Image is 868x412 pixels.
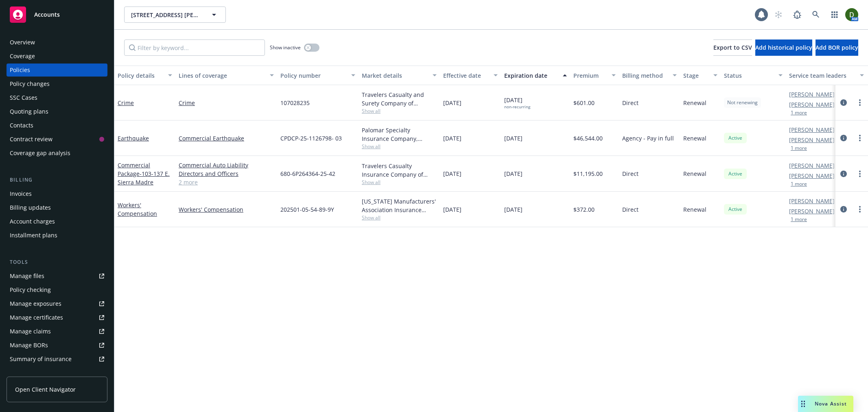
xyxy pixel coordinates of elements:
[7,201,107,214] a: Billing updates
[570,66,619,85] button: Premium
[7,311,107,324] a: Manage certificates
[789,125,835,134] a: [PERSON_NAME]
[855,98,865,107] a: more
[179,99,274,107] a: Crime
[362,214,437,221] span: Show all
[573,205,595,214] span: $372.00
[118,134,149,142] a: Earthquake
[15,385,76,394] span: Open Client Navigator
[124,39,265,56] input: Filter by keyword...
[839,133,848,143] a: circleInformation
[270,44,301,51] span: Show inactive
[118,161,170,186] a: Commercial Package
[7,119,107,132] a: Contacts
[10,215,55,228] div: Account charges
[855,133,865,143] a: more
[10,91,37,104] div: SSC Cases
[770,7,787,23] a: Start snowing
[573,71,607,80] div: Premium
[7,36,107,49] a: Overview
[7,270,107,283] a: Manage files
[727,206,743,213] span: Active
[362,162,437,179] div: Travelers Casualty Insurance Company of America, Travelers Insurance
[839,98,848,107] a: circleInformation
[504,71,558,80] div: Expiration date
[7,133,107,146] a: Contract review
[179,169,274,178] a: Directors and Officers
[362,197,437,214] div: [US_STATE] Manufacturers' Association Insurance Company, PMA Companies
[10,339,48,352] div: Manage BORs
[622,71,668,80] div: Billing method
[573,169,603,178] span: $11,195.00
[683,205,706,214] span: Renewal
[622,169,638,178] span: Direct
[10,325,51,338] div: Manage claims
[7,187,107,200] a: Invoices
[573,99,595,107] span: $601.00
[789,71,855,80] div: Service team leaders
[504,134,523,142] span: [DATE]
[443,205,461,214] span: [DATE]
[10,353,72,366] div: Summary of insurance
[755,44,812,51] span: Add historical policy
[179,71,265,80] div: Lines of coverage
[791,146,807,151] button: 1 more
[622,99,638,107] span: Direct
[7,147,107,160] a: Coverage gap analysis
[504,205,523,214] span: [DATE]
[791,217,807,222] button: 1 more
[280,71,346,80] div: Policy number
[7,176,107,184] div: Billing
[713,44,752,51] span: Export to CSV
[7,64,107,77] a: Policies
[175,66,277,85] button: Lines of coverage
[789,197,835,205] a: [PERSON_NAME]
[727,134,743,142] span: Active
[798,396,808,412] div: Drag to move
[622,205,638,214] span: Direct
[7,105,107,118] a: Quoting plans
[443,71,489,80] div: Effective date
[7,339,107,352] a: Manage BORs
[280,205,334,214] span: 202501-05-54-89-9Y
[826,7,843,23] a: Switch app
[179,205,274,214] a: Workers' Compensation
[10,147,70,160] div: Coverage gap analysis
[280,169,335,178] span: 680-6P264364-25-42
[839,204,848,214] a: circleInformation
[683,169,706,178] span: Renewal
[789,100,835,109] a: [PERSON_NAME]
[362,107,437,114] span: Show all
[789,161,835,170] a: [PERSON_NAME]
[7,3,107,26] a: Accounts
[179,178,274,186] a: 2 more
[118,201,157,217] a: Workers' Compensation
[7,229,107,242] a: Installment plans
[727,99,758,106] span: Not renewing
[362,179,437,186] span: Show all
[124,7,226,23] button: [STREET_ADDRESS] [PERSON_NAME] PROPERTY MANAGEMENT
[501,66,570,85] button: Expiration date
[362,90,437,107] div: Travelers Casualty and Surety Company of America, Travelers Insurance
[118,99,134,107] a: Crime
[808,7,824,23] a: Search
[789,90,835,99] a: [PERSON_NAME]
[791,182,807,186] button: 1 more
[443,99,461,107] span: [DATE]
[10,50,35,63] div: Coverage
[622,134,674,142] span: Agency - Pay in full
[816,44,858,51] span: Add BOR policy
[7,297,107,310] a: Manage exposures
[362,71,428,80] div: Market details
[118,71,163,80] div: Policy details
[791,110,807,115] button: 1 more
[7,91,107,104] a: SSC Cases
[10,201,51,214] div: Billing updates
[131,11,201,19] span: [STREET_ADDRESS] [PERSON_NAME] PROPERTY MANAGEMENT
[7,215,107,228] a: Account charges
[10,229,57,242] div: Installment plans
[10,366,62,379] div: Policy AI ingestions
[280,99,310,107] span: 107028235
[855,204,865,214] a: more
